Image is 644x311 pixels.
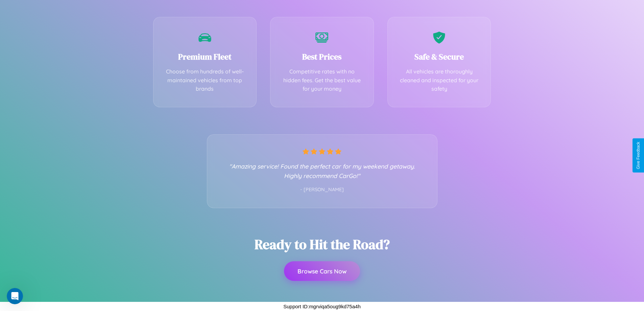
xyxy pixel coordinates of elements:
[221,185,424,194] p: - [PERSON_NAME]
[281,67,363,93] p: Competitive rates with no hidden fees. Get the best value for your money
[7,288,23,304] iframe: Intercom live chat
[398,67,481,93] p: All vehicles are thoroughly cleaned and inspected for your safety
[221,161,424,180] p: "Amazing service! Found the perfect car for my weekend getaway. Highly recommend CarGo!"
[281,51,363,62] h3: Best Prices
[284,261,360,281] button: Browse Cars Now
[398,51,481,62] h3: Safe & Secure
[164,51,246,62] h3: Premium Fleet
[164,67,246,93] p: Choose from hundreds of well-maintained vehicles from top brands
[255,235,390,253] h2: Ready to Hit the Road?
[636,142,641,169] div: Give Feedback
[283,302,361,311] p: Support ID: mgrviqa5oug9kd75a4h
